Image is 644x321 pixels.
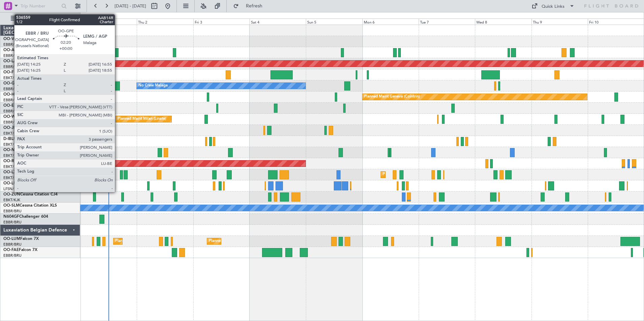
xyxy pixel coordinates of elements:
a: EBBR/BRU [3,253,22,258]
div: Fri 10 [588,19,644,25]
div: No Crew Malaga [138,81,168,91]
span: OO-WLP [3,115,20,119]
a: EBKT/KJK [3,131,20,136]
span: OO-LXA [3,170,19,174]
a: N604GFChallenger 604 [3,215,48,219]
a: EBKT/KJK [3,175,20,180]
div: [DATE] [82,13,93,19]
div: Planned Maint [GEOGRAPHIC_DATA] ([GEOGRAPHIC_DATA] National) [209,236,331,246]
a: OO-VSFFalcon 8X [3,37,37,41]
a: OO-ZUNCessna Citation CJ4 [3,192,58,197]
span: OO-HHO [3,93,21,97]
span: OO-ELK [3,104,19,108]
a: OO-WLPGlobal 5500 [3,115,43,119]
a: D-IBLUCessna Citation M2 [3,137,53,141]
button: Refresh [230,1,270,11]
a: OO-LUXCessna Citation CJ4 [3,181,57,185]
a: EBBR/BRU [3,53,22,58]
a: EBKT/KJK [3,198,20,203]
span: OO-NSG [3,148,20,152]
div: Sun 5 [306,19,362,25]
a: OO-ELKFalcon 8X [3,104,37,108]
div: Quick Links [542,3,565,10]
a: EBBR/BRU [3,98,22,103]
a: OO-SLMCessna Citation XLS [3,204,57,208]
a: OO-HHOFalcon 8X [3,93,39,97]
a: EBBR/BRU [3,209,22,214]
span: OO-AIE [3,48,18,52]
a: OO-LUMFalcon 7X [3,237,39,241]
a: EBBR/BRU [3,220,22,225]
span: D-IBLU [3,137,17,141]
span: N604GF [3,215,19,219]
div: Thu 2 [137,19,193,25]
a: EBKT/KJK [3,164,20,169]
a: OO-FAEFalcon 7X [3,248,37,252]
a: OO-LXACessna Citation CJ4 [3,170,57,174]
span: OO-JID [3,126,18,130]
a: EBBR/BRU [3,64,22,69]
a: EBBR/BRU [3,109,22,114]
div: Planned Maint Geneva (Cointrin) [364,92,420,102]
a: EBKT/KJK [3,153,20,158]
a: OO-FSXFalcon 7X [3,70,37,74]
div: Mon 6 [362,19,419,25]
a: EBBR/BRU [3,42,22,47]
span: OO-FAE [3,248,19,252]
a: OO-AIEFalcon 7X [3,48,36,52]
a: LFSN/ENC [3,186,22,191]
a: EBBR/BRU [3,120,22,125]
button: Quick Links [528,1,578,11]
span: OO-ZUN [3,192,20,197]
span: OO-VSF [3,37,19,41]
div: Planned Maint Milan (Linate) [118,114,166,124]
span: OO-GPE [3,81,19,85]
a: EBKT/KJK [3,75,20,80]
a: OO-LAHFalcon 7X [3,59,38,63]
span: OO-FSX [3,70,19,74]
div: Sat 4 [250,19,306,25]
span: OO-LAH [3,59,20,63]
div: Tue 7 [419,19,475,25]
span: All Aircraft [18,16,71,21]
input: Trip Number [21,1,59,11]
span: Refresh [240,4,268,8]
a: OO-JIDCessna CJ1 525 [3,126,47,130]
span: [DATE] - [DATE] [115,3,146,9]
div: Wed 8 [475,19,531,25]
a: OO-GPEFalcon 900EX EASy II [3,81,59,85]
a: EBBR/BRU [3,86,22,92]
button: All Aircraft [7,13,73,24]
span: OO-LUX [3,181,19,185]
div: Wed 1 [80,19,137,25]
span: OO-ROK [3,159,20,163]
div: Planned Maint [GEOGRAPHIC_DATA] ([GEOGRAPHIC_DATA] National) [115,236,237,246]
a: EBBR/BRU [3,242,22,247]
a: OO-ROKCessna Citation CJ4 [3,159,58,163]
a: EBKT/KJK [3,142,20,147]
a: OO-NSGCessna Citation CJ4 [3,148,58,152]
div: Fri 3 [193,19,250,25]
div: Planned Maint Kortrijk-[GEOGRAPHIC_DATA] [383,170,461,180]
div: Thu 9 [532,19,588,25]
span: OO-SLM [3,204,20,208]
span: OO-LUM [3,237,20,241]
